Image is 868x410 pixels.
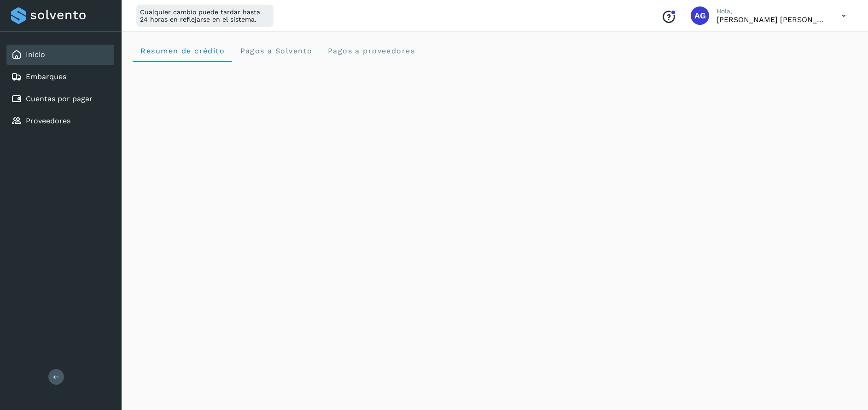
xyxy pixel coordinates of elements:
a: Proveedores [26,116,70,125]
div: Proveedores [6,111,114,131]
div: Cuentas por pagar [6,89,114,109]
span: Pagos a proveedores [327,46,415,55]
p: Hola, [717,7,827,15]
a: Cuentas por pagar [26,94,93,103]
div: Cualquier cambio puede tardar hasta 24 horas en reflejarse en el sistema. [136,5,274,27]
div: Embarques [6,67,114,87]
p: Abigail Gonzalez Leon [717,15,827,24]
span: Pagos a Solvento [239,46,312,55]
div: Inicio [6,45,114,65]
span: Resumen de crédito [140,46,225,55]
a: Embarques [26,72,66,81]
a: Inicio [26,50,45,59]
